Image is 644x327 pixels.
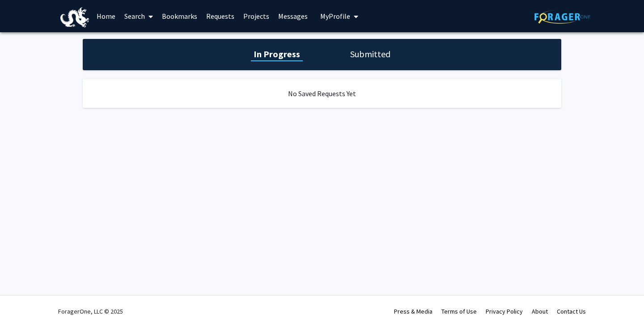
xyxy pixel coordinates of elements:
[532,307,548,315] a: About
[7,287,38,320] iframe: Chat
[557,307,586,315] a: Contact Us
[320,12,350,21] span: My Profile
[239,0,274,32] a: Projects
[347,48,393,60] h1: Submitted
[157,0,202,32] a: Bookmarks
[92,0,120,32] a: Home
[441,307,477,315] a: Terms of Use
[58,296,123,327] div: ForagerOne, LLC © 2025
[83,79,561,108] div: No Saved Requests Yet
[60,7,89,27] img: Drexel University Logo
[274,0,312,32] a: Messages
[251,48,303,60] h1: In Progress
[202,0,239,32] a: Requests
[534,10,590,24] img: ForagerOne Logo
[394,307,432,315] a: Press & Media
[120,0,157,32] a: Search
[486,307,523,315] a: Privacy Policy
